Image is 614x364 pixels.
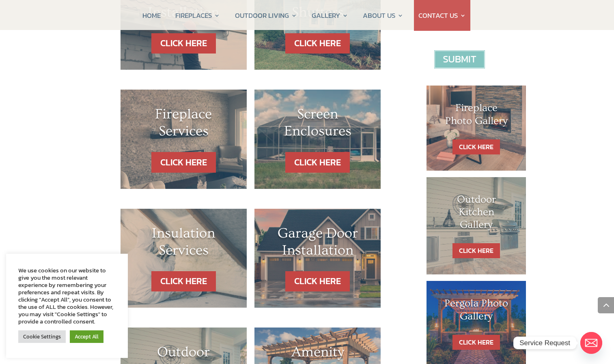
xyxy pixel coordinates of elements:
a: Accept All [70,330,103,343]
div: We use cookies on our website to give you the most relevant experience by remembering your prefer... [18,267,116,325]
a: CLICK HERE [452,139,500,154]
a: CLICK HERE [151,152,216,173]
h1: Screen Enclosures [271,106,364,144]
a: Cookie Settings [18,330,66,343]
h1: Garage Door Installation [271,225,364,263]
a: CLICK HERE [151,271,216,292]
a: CLICK HERE [151,33,216,54]
h1: Pergola Photo Gallery [443,297,510,326]
h1: Outdoor Kitchen Gallery [443,193,510,236]
h1: Fireplace Photo Gallery [443,102,510,131]
h1: Fireplace Services [137,106,231,144]
input: Submit [434,50,485,69]
a: CLICK HERE [285,271,350,292]
a: CLICK HERE [285,152,350,173]
a: CLICK HERE [452,335,500,350]
a: CLICK HERE [452,243,500,258]
a: Email [580,332,602,354]
h1: Insulation Services [137,225,231,263]
a: CLICK HERE [285,33,350,54]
